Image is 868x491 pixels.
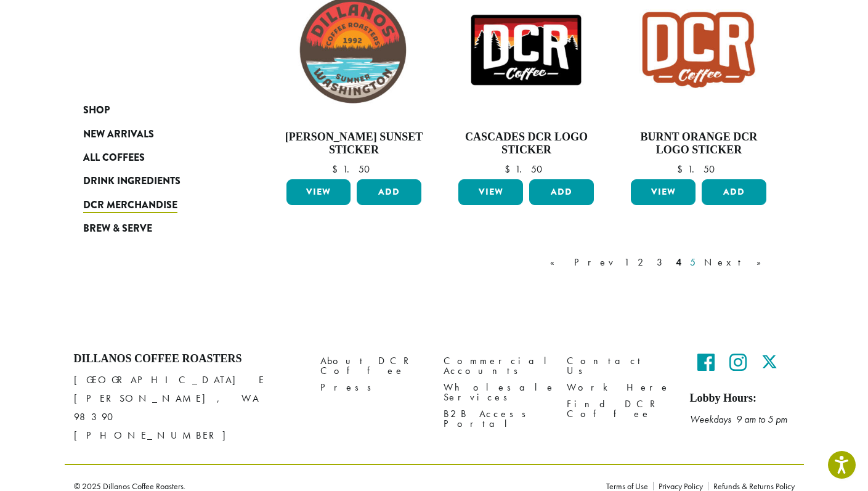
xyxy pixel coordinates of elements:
a: All Coffees [83,146,231,169]
h5: Lobby Hours: [690,392,795,405]
span: $ [677,163,688,176]
a: View [458,179,523,205]
a: Commercial Accounts [444,352,548,379]
bdi: 1.50 [677,163,721,176]
span: New Arrivals [83,127,154,142]
a: 5 [688,255,698,270]
a: Wholesale Services [444,379,548,405]
a: View [286,179,351,205]
a: DCR Merchandise [83,193,231,217]
button: Add [357,179,421,205]
button: Add [529,179,594,205]
bdi: 1.50 [505,163,548,176]
a: Contact Us [567,352,671,379]
a: « Prev [548,255,618,270]
a: 1 [622,255,631,270]
a: 3 [654,255,670,270]
span: DCR Merchandise [83,198,177,213]
a: New Arrivals [83,122,231,145]
p: © 2025 Dillanos Coffee Roasters. [74,482,588,490]
a: Refunds & Returns Policy [708,482,795,490]
span: Brew & Serve [83,221,152,237]
a: Next » [702,255,773,270]
a: Privacy Policy [653,482,708,490]
span: All Coffees [83,150,145,166]
bdi: 1.50 [332,163,376,176]
a: Brew & Serve [83,217,231,240]
a: Press [320,379,425,396]
a: About DCR Coffee [320,352,425,379]
a: Find DCR Coffee [567,396,671,422]
a: Terms of Use [606,482,653,490]
span: $ [332,163,343,176]
a: B2B Access Portal [444,405,548,432]
h4: [PERSON_NAME] Sunset Sticker [283,131,425,157]
a: Work Here [567,379,671,396]
p: [GEOGRAPHIC_DATA] E [PERSON_NAME], WA 98390 [PHONE_NUMBER] [74,371,302,445]
span: Shop [83,103,110,118]
h4: Burnt Orange DCR Logo Sticker [628,131,769,157]
a: Drink Ingredients [83,169,231,193]
h4: Dillanos Coffee Roasters [74,352,302,366]
span: $ [505,163,515,176]
a: View [631,179,696,205]
a: 4 [673,255,684,270]
button: Add [702,179,766,205]
em: Weekdays 9 am to 5 pm [690,413,787,426]
a: Shop [83,99,231,122]
a: 2 [635,255,651,270]
h4: Cascades DCR Logo Sticker [455,131,597,157]
span: Drink Ingredients [83,174,180,189]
